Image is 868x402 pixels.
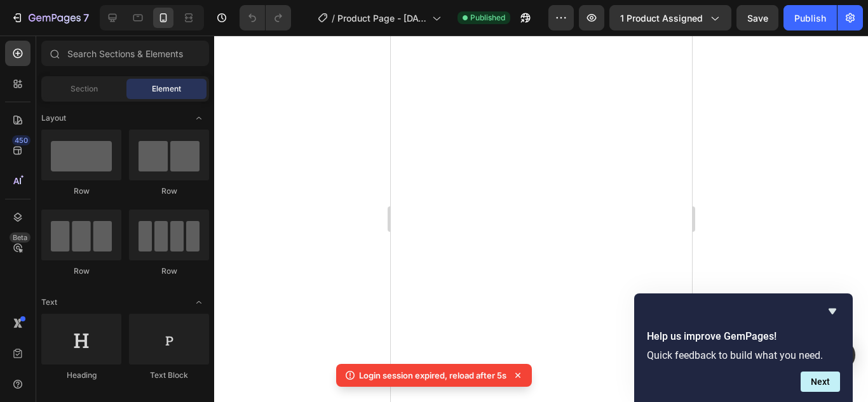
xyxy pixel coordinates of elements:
[129,265,209,277] div: Row
[337,11,427,25] span: Product Page - [DATE] 16:21:50
[41,297,57,308] span: Text
[647,349,840,361] p: Quick feedback to build what you need.
[41,185,121,197] div: Row
[783,5,837,30] button: Publish
[83,10,89,25] p: 7
[189,108,209,128] span: Toggle open
[41,370,121,381] div: Heading
[129,370,209,381] div: Text Block
[620,11,703,25] span: 1 product assigned
[129,185,209,197] div: Row
[41,41,209,66] input: Search Sections & Elements
[12,135,31,145] div: 450
[359,369,506,382] p: Login session expired, reload after 5s
[332,11,335,25] span: /
[5,5,95,30] button: 7
[801,372,840,392] button: Next question
[41,265,121,277] div: Row
[41,112,66,124] span: Layout
[189,292,209,312] span: Toggle open
[470,12,505,23] span: Published
[152,83,181,95] span: Element
[240,5,291,30] div: Undo/Redo
[10,232,31,243] div: Beta
[794,11,826,25] div: Publish
[647,304,840,392] div: Help us improve GemPages!
[747,13,768,23] span: Save
[825,304,840,319] button: Hide survey
[71,83,98,95] span: Section
[647,329,840,344] h2: Help us improve GemPages!
[391,36,692,402] iframe: Design area
[736,5,778,30] button: Save
[609,5,731,30] button: 1 product assigned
